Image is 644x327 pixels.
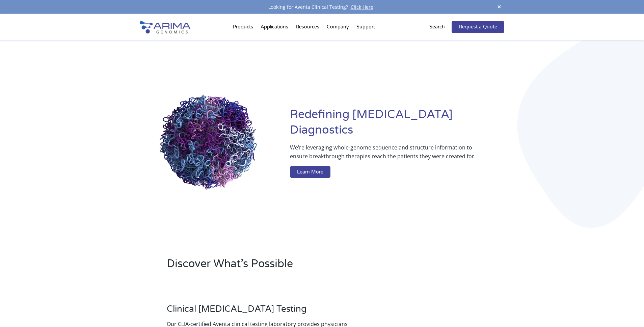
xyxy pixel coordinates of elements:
[610,295,644,327] iframe: Chat Widget
[290,107,504,143] h1: Redefining [MEDICAL_DATA] Diagnostics
[140,21,190,33] img: Arima-Genomics-logo
[348,4,376,10] a: Click Here
[290,166,330,178] a: Learn More
[167,256,408,277] h2: Discover What’s Possible
[167,304,350,320] h3: Clinical [MEDICAL_DATA] Testing
[290,143,477,166] p: We’re leveraging whole-genome sequence and structure information to ensure breakthrough therapies...
[140,3,504,11] div: Looking for Aventa Clinical Testing?
[429,23,445,31] p: Search
[452,21,504,33] a: Request a Quote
